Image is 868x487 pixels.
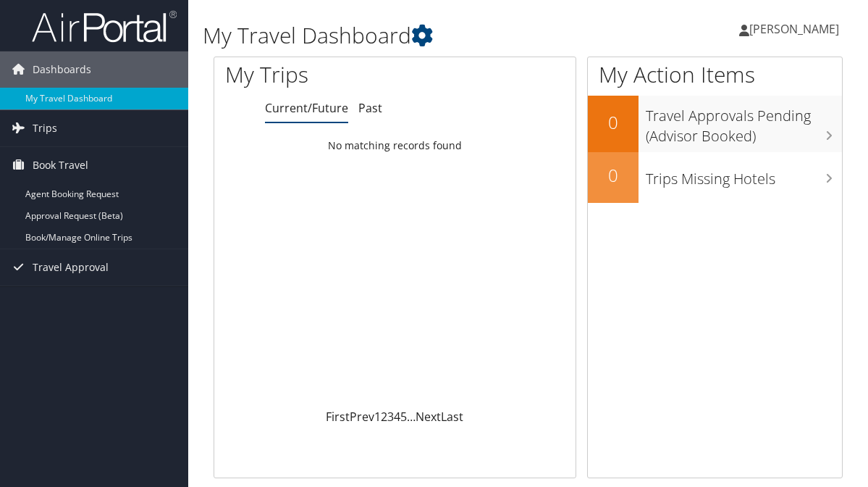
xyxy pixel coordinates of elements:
[387,409,394,425] a: 3
[33,110,57,146] span: Trips
[33,147,88,183] span: Book Travel
[32,9,177,43] img: airportal-logo.png
[203,20,636,51] h1: My Travel Dashboard
[358,100,382,116] a: Past
[588,152,842,203] a: 0Trips Missing Hotels
[588,163,639,188] h2: 0
[214,133,576,159] td: No matching records found
[225,59,414,90] h1: My Trips
[33,51,91,88] span: Dashboards
[588,59,842,90] h1: My Action Items
[588,110,639,135] h2: 0
[749,21,839,37] span: [PERSON_NAME]
[400,409,407,425] a: 5
[394,409,400,425] a: 4
[33,249,109,286] span: Travel Approval
[416,409,441,425] a: Next
[350,409,374,425] a: Prev
[739,7,854,51] a: [PERSON_NAME]
[441,409,463,425] a: Last
[646,162,842,189] h3: Trips Missing Hotels
[588,96,842,151] a: 0Travel Approvals Pending (Advisor Booked)
[646,99,842,146] h3: Travel Approvals Pending (Advisor Booked)
[374,409,381,425] a: 1
[407,409,416,425] span: …
[265,100,348,116] a: Current/Future
[381,409,387,425] a: 2
[326,409,350,425] a: First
